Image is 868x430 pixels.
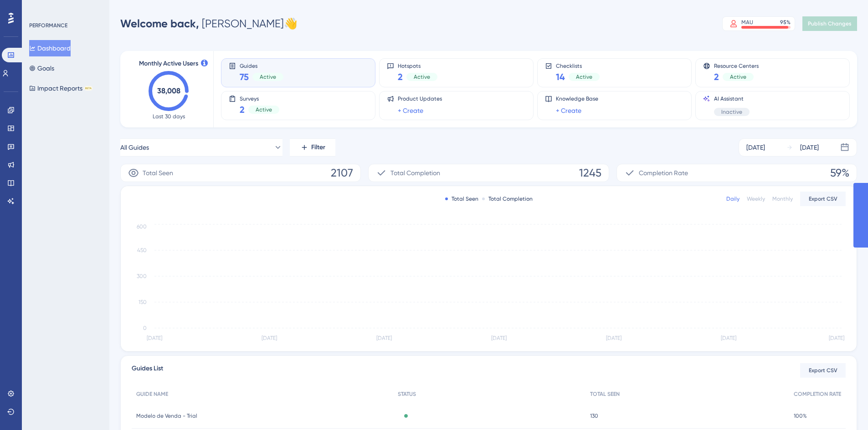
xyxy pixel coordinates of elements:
tspan: [DATE] [147,335,162,341]
span: Product Updates [398,95,442,102]
span: Guides List [132,363,163,378]
a: + Create [556,105,581,116]
span: GUIDE NAME [136,390,168,398]
span: Total Completion [390,167,440,178]
span: Export CSV [809,195,837,202]
div: Weekly [747,195,765,202]
span: Guides [240,62,283,69]
span: 1245 [579,166,601,180]
a: + Create [398,105,423,116]
span: Active [576,73,592,81]
tspan: [DATE] [262,335,277,341]
button: Dashboard [29,40,71,56]
span: COMPLETION RATE [794,390,841,398]
button: Impact ReportsBETA [29,80,92,96]
div: Total Seen [445,195,478,202]
button: Goals [29,60,54,76]
tspan: 600 [137,223,147,230]
span: Modelo de Venda - Trial [136,412,197,420]
tspan: 450 [137,247,147,253]
span: 130 [590,412,598,420]
div: MAU [741,19,753,26]
div: 95 % [780,19,791,26]
span: TOTAL SEEN [590,390,620,398]
span: Active [260,73,276,81]
span: 2 [240,103,245,116]
div: Total Completion [482,195,533,202]
span: Hotspots [398,62,437,69]
text: 38,008 [157,86,180,95]
span: 75 [240,71,249,83]
span: All Guides [120,142,149,153]
span: Knowledge Base [556,95,598,102]
div: Monthly [772,195,793,202]
span: 100% [794,412,807,420]
span: Welcome back, [120,17,199,30]
span: Checklists [556,62,600,69]
span: Publish Changes [808,20,852,27]
span: Export CSV [809,367,837,374]
div: [DATE] [746,142,765,153]
span: Total Seen [143,167,173,178]
div: Daily [726,195,740,202]
button: Export CSV [800,363,846,378]
div: [DATE] [800,142,819,153]
span: Surveys [240,95,279,101]
span: 59% [830,166,849,180]
span: AI Assistant [714,95,750,102]
tspan: [DATE] [376,335,392,341]
span: Completion Rate [639,167,688,178]
span: Inactive [721,108,742,116]
div: [PERSON_NAME] 👋 [120,16,298,31]
span: Resource Centers [714,62,759,69]
tspan: [DATE] [606,335,621,341]
tspan: 0 [143,325,147,331]
tspan: [DATE] [721,335,736,341]
span: Monthly Active Users [139,58,198,69]
button: Filter [290,138,335,157]
span: STATUS [398,390,416,398]
tspan: [DATE] [829,335,844,341]
iframe: UserGuiding AI Assistant Launcher [830,394,857,421]
span: Active [414,73,430,81]
span: 2 [714,71,719,83]
button: All Guides [120,138,282,157]
span: Active [730,73,746,81]
tspan: [DATE] [491,335,507,341]
span: 2107 [331,166,353,180]
span: Active [256,106,272,113]
span: 14 [556,71,565,83]
button: Publish Changes [802,16,857,31]
span: Filter [311,142,325,153]
div: PERFORMANCE [29,22,67,29]
tspan: 150 [139,299,147,305]
div: BETA [84,86,92,91]
span: Last 30 days [153,113,185,120]
button: Export CSV [800,192,846,206]
tspan: 300 [137,273,147,279]
span: 2 [398,71,403,83]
